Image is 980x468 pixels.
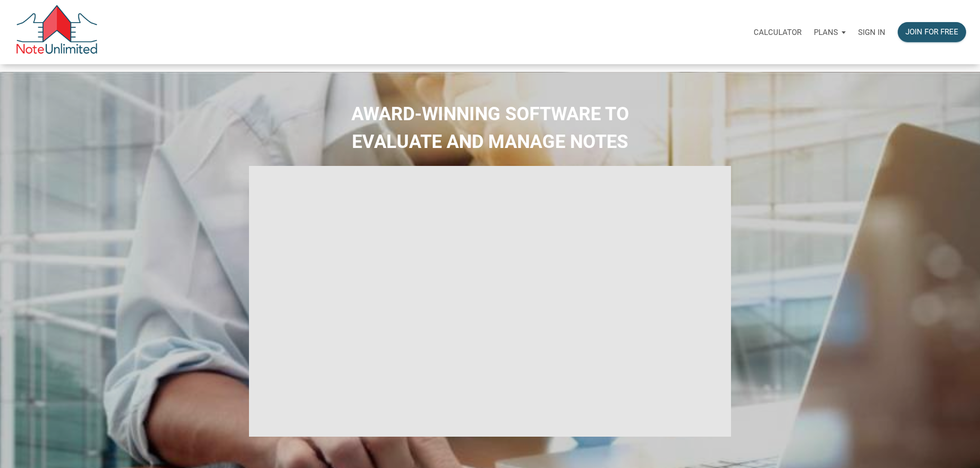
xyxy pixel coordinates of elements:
[754,28,801,37] p: Calculator
[808,16,852,48] a: Plans
[905,26,958,38] div: Join for free
[8,100,972,156] h2: AWARD-WINNING SOFTWARE TO EVALUATE AND MANAGE NOTES
[898,22,966,42] button: Join for free
[747,16,808,48] a: Calculator
[892,16,972,48] a: Join for free
[858,28,885,37] p: Sign in
[249,166,732,437] iframe: NoteUnlimited
[808,17,852,48] button: Plans
[814,28,838,37] p: Plans
[852,16,892,48] a: Sign in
